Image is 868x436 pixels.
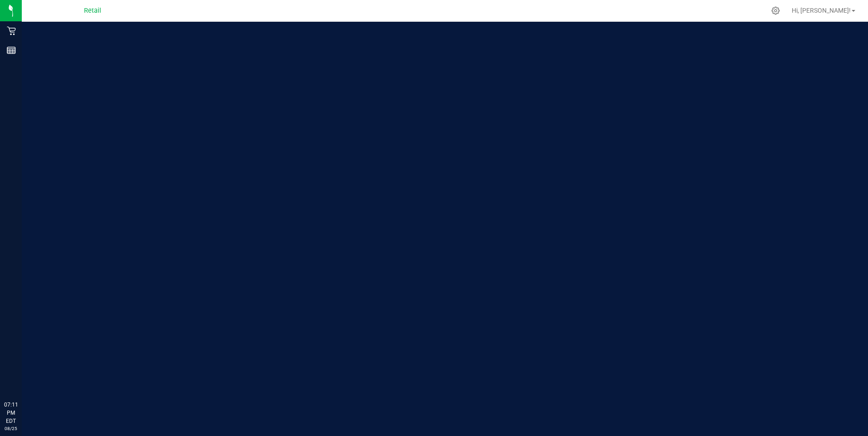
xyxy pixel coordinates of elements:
[792,7,851,14] span: Hi, [PERSON_NAME]!
[7,46,16,55] inline-svg: Reports
[4,425,18,432] p: 08/25
[84,7,101,15] span: Retail
[770,6,781,15] div: Manage settings
[7,26,16,35] inline-svg: Retail
[4,401,18,425] p: 07:11 PM EDT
